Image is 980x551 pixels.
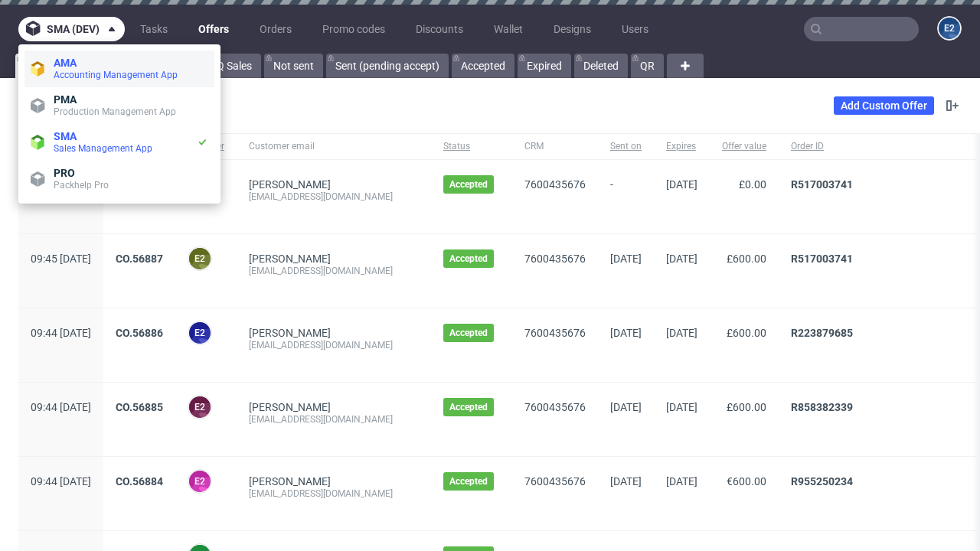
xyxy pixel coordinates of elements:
[666,178,697,191] span: [DATE]
[610,178,642,215] span: -
[610,327,642,339] span: [DATE]
[18,17,125,41] button: sma (dev)
[612,17,658,41] a: Users
[407,17,472,41] a: Discounts
[727,401,766,413] span: £600.00
[666,475,697,487] span: [DATE]
[54,106,176,117] span: Production Management App
[54,143,152,154] span: Sales Management App
[54,180,109,191] span: Packhelp Pro
[610,253,642,265] span: [DATE]
[249,191,419,203] div: [EMAIL_ADDRESS][DOMAIN_NAME]
[452,54,514,78] a: Accepted
[24,161,214,197] a: PROPackhelp Pro
[24,87,214,124] a: PMAProduction Management App
[249,413,419,425] div: [EMAIL_ADDRESS][DOMAIN_NAME]
[249,475,331,487] a: [PERSON_NAME]
[54,93,77,106] span: PMA
[524,327,586,339] a: 7600435676
[722,140,766,153] span: Offer value
[249,178,331,191] a: [PERSON_NAME]
[15,54,59,78] a: All
[31,401,91,413] span: 09:44 [DATE]
[524,140,586,153] span: CRM
[54,167,75,179] span: PRO
[189,396,211,418] figcaption: e2
[791,178,853,191] a: R517003741
[326,54,449,78] a: Sent (pending accept)
[524,401,586,413] a: 7600435676
[31,327,91,339] span: 09:44 [DATE]
[666,401,697,413] span: [DATE]
[524,253,586,265] a: 7600435676
[791,140,955,153] span: Order ID
[574,54,628,78] a: Deleted
[791,401,853,413] a: R858382339
[610,401,642,413] span: [DATE]
[31,475,91,487] span: 09:44 [DATE]
[116,327,163,339] a: CO.56886
[727,253,766,265] span: £600.00
[189,17,238,41] a: Offers
[666,327,697,339] span: [DATE]
[264,54,323,78] a: Not sent
[666,140,697,153] span: Expires
[116,253,163,265] a: CO.56887
[131,17,177,41] a: Tasks
[449,475,488,487] span: Accepted
[524,475,586,487] a: 7600435676
[116,475,163,487] a: CO.56884
[544,17,600,41] a: Designs
[204,54,261,78] a: IQ Sales
[249,140,419,153] span: Customer email
[24,51,214,87] a: AMAAccounting Management App
[834,96,934,115] a: Add Custom Offer
[449,178,488,191] span: Accepted
[249,339,419,351] div: [EMAIL_ADDRESS][DOMAIN_NAME]
[727,327,766,339] span: £600.00
[449,327,488,339] span: Accepted
[249,401,331,413] a: [PERSON_NAME]
[791,475,853,487] a: R955250234
[449,253,488,265] span: Accepted
[189,248,211,269] figcaption: e2
[791,327,853,339] a: R223879685
[518,54,571,78] a: Expired
[54,130,77,142] span: SMA
[116,401,163,413] a: CO.56885
[54,70,178,80] span: Accounting Management App
[443,140,500,153] span: Status
[249,253,331,265] a: [PERSON_NAME]
[249,327,331,339] a: [PERSON_NAME]
[449,401,488,413] span: Accepted
[47,24,100,34] span: sma (dev)
[524,178,586,191] a: 7600435676
[610,475,642,487] span: [DATE]
[631,54,664,78] a: QR
[249,265,419,277] div: [EMAIL_ADDRESS][DOMAIN_NAME]
[791,253,853,265] a: R517003741
[250,17,301,41] a: Orders
[249,487,419,500] div: [EMAIL_ADDRESS][DOMAIN_NAME]
[31,253,91,265] span: 09:45 [DATE]
[54,57,77,69] span: AMA
[610,140,642,153] span: Sent on
[313,17,394,41] a: Promo codes
[485,17,532,41] a: Wallet
[189,322,211,344] figcaption: e2
[727,475,766,487] span: €600.00
[189,471,211,492] figcaption: e2
[666,253,697,265] span: [DATE]
[739,178,766,191] span: £0.00
[939,18,960,39] figcaption: e2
